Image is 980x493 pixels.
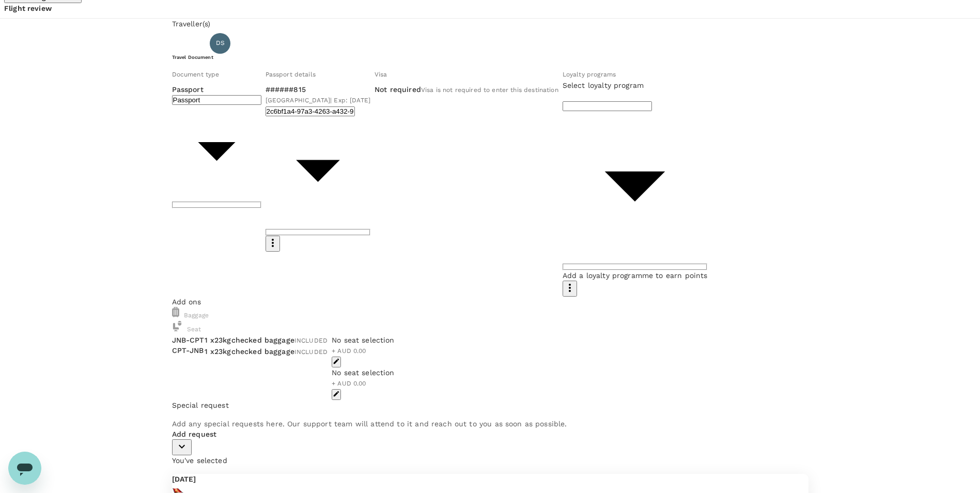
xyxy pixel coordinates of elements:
p: [DATE] [172,474,196,484]
div: No seat selection [332,335,395,345]
div: Seat [172,321,808,335]
p: You've selected [172,455,808,466]
span: 1 x 23kg checked baggage [205,336,294,344]
span: 1 x 23kg checked baggage [205,347,294,356]
img: baggage-icon [172,321,182,331]
p: Traveller 1 : [172,38,206,49]
span: + AUD 0.00 [332,347,366,355]
div: ######815[GEOGRAPHIC_DATA]| Exp: [DATE] [266,84,371,106]
span: Document type [172,71,220,78]
span: Passport details [266,71,316,78]
p: Not required [375,84,421,95]
span: Loyalty programs [563,71,616,78]
h6: Travel Document [172,54,808,60]
p: Passport [172,84,261,95]
p: ######815 [266,84,371,95]
p: [PERSON_NAME] [PERSON_NAME] [235,38,357,49]
p: Add any special requests here. Our support team will attend to it and reach out to you as soon as... [172,419,808,429]
span: [GEOGRAPHIC_DATA] | Exp: [DATE] [266,97,371,104]
p: JNB - CPT [172,335,205,345]
span: INCLUDED [294,348,328,356]
img: baggage-icon [172,307,179,317]
span: Add a loyalty programme to earn points [563,271,708,280]
span: Visa [375,71,387,78]
p: Add request [172,429,808,439]
p: Add ons [172,297,808,307]
p: Special request [172,400,808,410]
div: ​ [563,90,708,101]
p: Flight review [4,3,976,13]
p: Traveller(s) [172,19,808,29]
span: + AUD 0.00 [332,380,366,387]
span: DS [216,38,225,49]
p: CPT - JNB [172,345,205,356]
p: Select loyalty program [563,80,708,90]
div: Baggage [172,307,808,321]
div: No seat selection [332,367,395,378]
span: Visa is not required to enter this destination [421,86,558,94]
span: INCLUDED [294,337,328,344]
iframe: Button to launch messaging window [8,452,41,485]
